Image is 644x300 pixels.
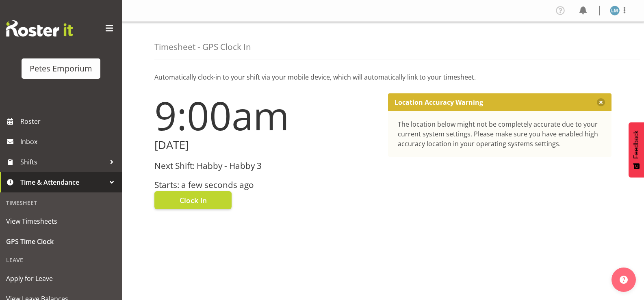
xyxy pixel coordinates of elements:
[398,119,602,149] div: The location below might not be completely accurate due to your current system settings. Please m...
[6,235,116,248] span: GPS Time Clock
[2,211,120,231] a: View Timesheets
[154,42,251,52] h4: Timesheet - GPS Clock In
[154,139,378,151] h2: [DATE]
[2,252,120,268] div: Leave
[633,130,640,159] span: Feedback
[2,268,120,289] a: Apply for Leave
[629,122,644,177] button: Feedback - Show survey
[6,215,116,227] span: View Timesheets
[154,161,378,171] h3: Next Shift: Habby - Habby 3
[154,180,378,190] h3: Starts: a few seconds ago
[30,63,92,75] div: Petes Emporium
[180,195,207,205] span: Clock In
[597,98,605,106] button: Close message
[620,276,628,284] img: help-xxl-2.png
[6,272,116,285] span: Apply for Leave
[154,191,232,209] button: Clock In
[610,6,620,15] img: lianne-morete5410.jpg
[2,231,120,252] a: GPS Time Clock
[2,194,120,211] div: Timesheet
[395,98,483,106] p: Location Accuracy Warning
[6,20,73,37] img: Rosterit website logo
[20,176,106,188] span: Time & Attendance
[154,93,378,137] h1: 9:00am
[20,156,106,168] span: Shifts
[20,115,118,127] span: Roster
[154,72,611,82] p: Automatically clock-in to your shift via your mobile device, which will automatically link to you...
[20,136,118,148] span: Inbox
